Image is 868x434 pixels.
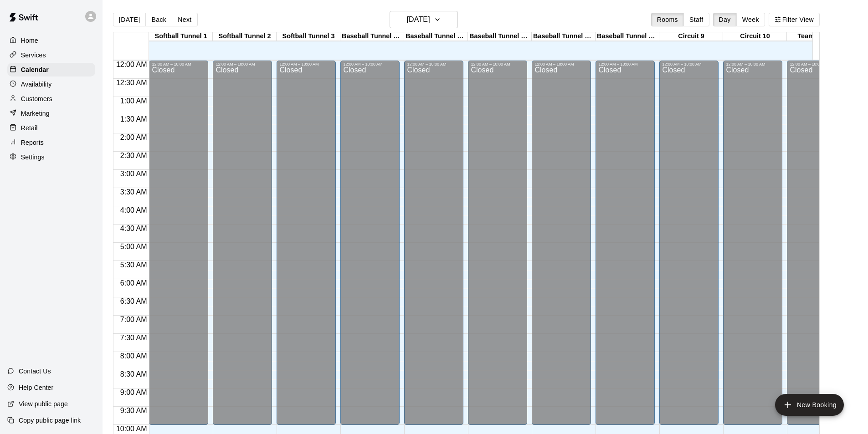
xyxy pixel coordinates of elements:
[726,66,780,428] div: Closed
[723,32,787,41] div: Circuit 10
[7,77,95,91] a: Availability
[118,133,149,141] span: 2:00 AM
[468,61,527,425] div: 12:00 AM – 10:00 AM: Closed
[118,297,149,305] span: 6:30 AM
[118,243,149,250] span: 5:00 AM
[651,13,684,26] button: Rooms
[7,136,95,149] a: Reports
[404,61,463,425] div: 12:00 AM – 10:00 AM: Closed
[118,115,149,123] span: 1:30 AM
[118,370,149,378] span: 8:30 AM
[118,388,149,396] span: 9:00 AM
[7,63,95,77] a: Calendar
[340,61,400,425] div: 12:00 AM – 10:00 AM: Closed
[683,13,709,26] button: Staff
[21,65,49,74] p: Calendar
[340,32,404,41] div: Baseball Tunnel 4 (Machine)
[343,62,397,66] div: 12:00 AM – 10:00 AM
[596,61,655,425] div: 12:00 AM – 10:00 AM: Closed
[723,61,782,425] div: 12:00 AM – 10:00 AM: Closed
[172,13,197,26] button: Next
[145,13,172,26] button: Back
[118,334,149,342] span: 7:30 AM
[659,61,719,425] div: 12:00 AM – 10:00 AM: Closed
[736,13,765,26] button: Week
[407,66,461,428] div: Closed
[279,66,333,428] div: Closed
[534,66,588,428] div: Closed
[598,66,652,428] div: Closed
[343,66,397,428] div: Closed
[149,61,208,425] div: 12:00 AM – 10:00 AM: Closed
[118,225,149,232] span: 4:30 AM
[277,61,336,425] div: 12:00 AM – 10:00 AM: Closed
[659,32,723,41] div: Circuit 9
[216,62,269,66] div: 12:00 AM – 10:00 AM
[21,123,38,133] p: Retail
[534,62,588,66] div: 12:00 AM – 10:00 AM
[114,425,149,433] span: 10:00 AM
[19,383,53,392] p: Help Center
[216,66,269,428] div: Closed
[407,62,461,66] div: 12:00 AM – 10:00 AM
[118,352,149,360] span: 8:00 AM
[598,62,652,66] div: 12:00 AM – 10:00 AM
[118,261,149,269] span: 5:30 AM
[662,62,716,66] div: 12:00 AM – 10:00 AM
[7,150,95,164] a: Settings
[279,62,333,66] div: 12:00 AM – 10:00 AM
[21,138,44,147] p: Reports
[7,34,95,47] a: Home
[787,61,846,425] div: 12:00 AM – 10:00 AM: Closed
[114,79,149,87] span: 12:30 AM
[790,66,843,428] div: Closed
[7,121,95,135] a: Retail
[790,62,843,66] div: 12:00 AM – 10:00 AM
[713,13,737,26] button: Day
[471,66,524,428] div: Closed
[19,416,81,425] p: Copy public page link
[21,36,38,45] p: Home
[532,32,596,41] div: Baseball Tunnel 7 (Mound/Machine)
[7,107,95,120] a: Marketing
[7,48,95,62] a: Services
[787,32,851,41] div: Team Room 1
[7,92,95,106] a: Customers
[118,279,149,287] span: 6:00 AM
[213,61,272,425] div: 12:00 AM – 10:00 AM: Closed
[726,62,780,66] div: 12:00 AM – 10:00 AM
[149,32,213,41] div: Softball Tunnel 1
[118,188,149,196] span: 3:30 AM
[19,367,51,376] p: Contact Us
[114,61,149,68] span: 12:00 AM
[596,32,659,41] div: Baseball Tunnel 8 (Mound)
[468,32,532,41] div: Baseball Tunnel 6 (Machine)
[775,394,844,416] button: add
[769,13,820,26] button: Filter View
[118,206,149,214] span: 4:00 AM
[113,13,146,26] button: [DATE]
[118,170,149,178] span: 3:00 AM
[152,66,205,428] div: Closed
[532,61,591,425] div: 12:00 AM – 10:00 AM: Closed
[118,316,149,323] span: 7:00 AM
[404,32,468,41] div: Baseball Tunnel 5 (Machine)
[390,11,458,28] button: [DATE]
[152,62,205,66] div: 12:00 AM – 10:00 AM
[21,94,52,103] p: Customers
[277,32,340,41] div: Softball Tunnel 3
[21,80,52,89] p: Availability
[21,51,46,60] p: Services
[213,32,277,41] div: Softball Tunnel 2
[471,62,524,66] div: 12:00 AM – 10:00 AM
[118,407,149,414] span: 9:30 AM
[118,97,149,105] span: 1:00 AM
